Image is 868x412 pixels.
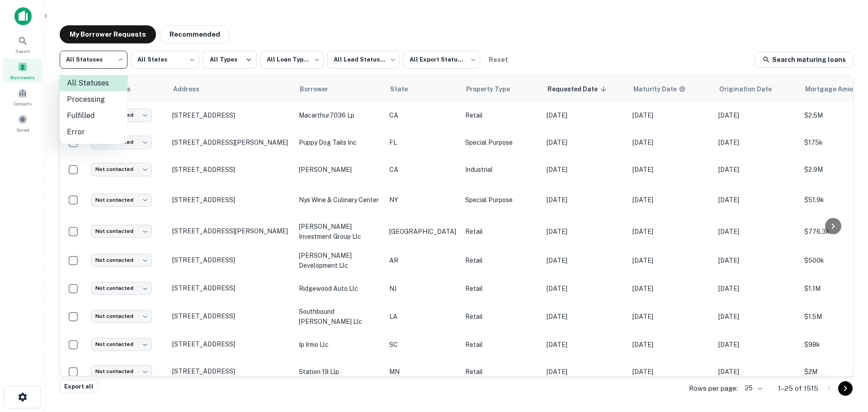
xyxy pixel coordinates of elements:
[60,91,127,108] li: Processing
[823,340,868,383] iframe: Chat Widget
[60,75,127,91] li: All Statuses
[60,108,127,124] li: Fulfilled
[60,124,127,140] li: Error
